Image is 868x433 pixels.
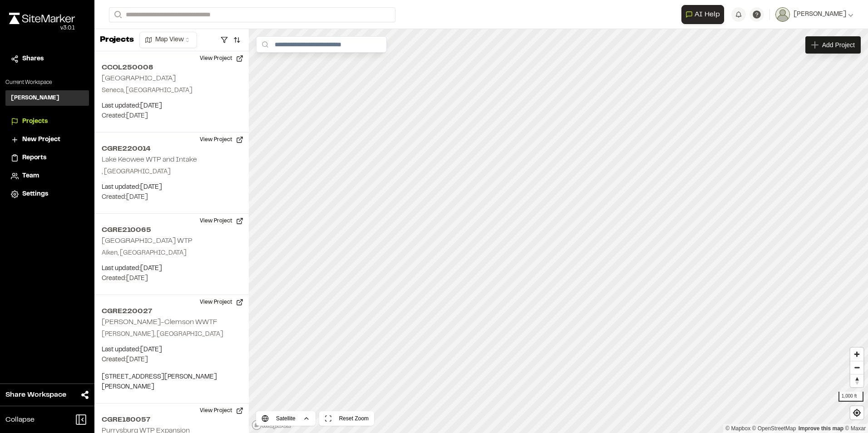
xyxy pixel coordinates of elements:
span: Projects [22,117,48,127]
a: OpenStreetMap [752,425,796,432]
button: View Project [194,133,249,147]
h2: CGRE220027 [102,306,242,317]
h2: [GEOGRAPHIC_DATA] WTP [102,238,192,244]
span: Share Workspace [5,389,66,400]
p: Last updated: [DATE] [102,182,242,192]
h3: [PERSON_NAME] [11,94,59,102]
span: New Project [22,135,60,145]
button: View Project [194,214,249,228]
span: Team [22,171,39,181]
a: Projects [11,117,84,127]
span: Shares [22,54,44,64]
p: [STREET_ADDRESS][PERSON_NAME][PERSON_NAME] [102,372,242,392]
button: View Project [194,403,249,418]
h2: CCOL250008 [102,62,242,73]
a: Reports [11,153,84,163]
h2: CGRE210065 [102,225,242,236]
p: Projects [100,34,134,46]
img: rebrand.png [9,13,75,24]
button: Open AI Assistant [681,5,724,24]
a: New Project [11,135,84,145]
button: Zoom out [850,361,863,374]
div: Oh geez...please don't... [9,24,75,32]
a: Map feedback [799,425,843,432]
img: User [775,7,790,22]
h2: CGRE180057 [102,414,242,425]
a: Team [11,171,84,181]
button: Reset Zoom [319,411,374,426]
p: , [GEOGRAPHIC_DATA] [102,167,242,177]
span: Reset bearing to north [850,374,863,387]
p: Last updated: [DATE] [102,345,242,355]
p: Created: [DATE] [102,274,242,284]
a: Maxar [845,425,866,432]
p: Last updated: [DATE] [102,264,242,274]
span: Add Project [822,40,855,49]
button: Satellite [256,411,316,426]
div: 1,000 ft [838,392,863,402]
h2: Lake Keowee WTP and Intake [102,157,197,163]
a: Mapbox logo [252,420,291,430]
button: View Project [194,295,249,310]
p: Created: [DATE] [102,192,242,202]
p: Created: [DATE] [102,355,242,365]
button: Zoom in [850,348,863,361]
p: Aiken, [GEOGRAPHIC_DATA] [102,248,242,258]
a: Mapbox [725,425,750,432]
p: Last updated: [DATE] [102,101,242,111]
span: Settings [22,189,48,199]
a: Shares [11,54,84,64]
h2: [PERSON_NAME]-Clemson WWTF [102,319,217,325]
span: Collapse [5,414,35,425]
a: Settings [11,189,84,199]
p: Seneca, [GEOGRAPHIC_DATA] [102,86,242,96]
p: [PERSON_NAME], [GEOGRAPHIC_DATA] [102,330,242,340]
span: AI Help [695,9,720,20]
span: [PERSON_NAME] [794,10,846,20]
button: Find my location [850,406,863,419]
button: Reset bearing to north [850,374,863,387]
button: [PERSON_NAME] [775,7,853,22]
p: Current Workspace [5,79,89,87]
div: Open AI Assistant [681,5,728,24]
span: Reports [22,153,46,163]
button: Search [109,7,125,22]
span: Zoom out [850,361,863,374]
h2: CGRE220014 [102,143,242,154]
button: View Project [194,51,249,66]
canvas: Map [249,29,868,433]
p: Created: [DATE] [102,111,242,121]
h2: [GEOGRAPHIC_DATA] [102,75,176,82]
